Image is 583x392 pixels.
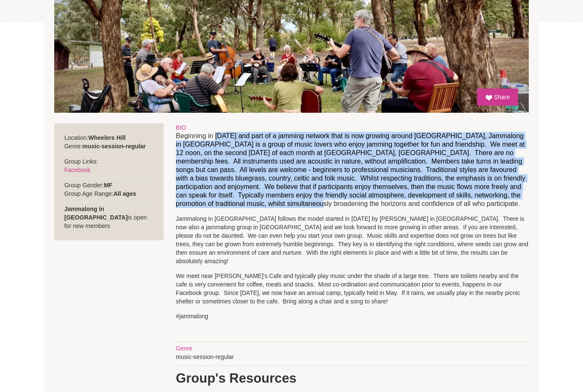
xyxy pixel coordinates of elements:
[176,312,529,321] p: #jammalong
[83,143,146,150] strong: music-session-regular
[176,370,529,387] h1: Group's Resources
[89,135,126,142] strong: Wheelers Hill
[64,167,90,174] a: Facebook
[114,191,136,197] strong: All ages
[176,132,529,209] p: Beginning in [DATE] and part of a jamming network that is now growing around [GEOGRAPHIC_DATA], J...
[54,124,164,241] div: Location: Genre: Group Links: Group Gender: Group Age Range: is open for new members
[104,182,112,189] strong: MF
[176,124,529,132] div: BIO
[477,89,518,106] a: Share
[176,215,529,266] p: Jammalong in [GEOGRAPHIC_DATA] follows the model started in [DATE] by [PERSON_NAME] in [GEOGRAPHI...
[64,206,128,221] strong: Jammalong in [GEOGRAPHIC_DATA]
[176,345,529,353] div: Genre
[176,272,529,306] p: We meet near [PERSON_NAME]'s Cafe and typically play music under the shade of a large tree. There...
